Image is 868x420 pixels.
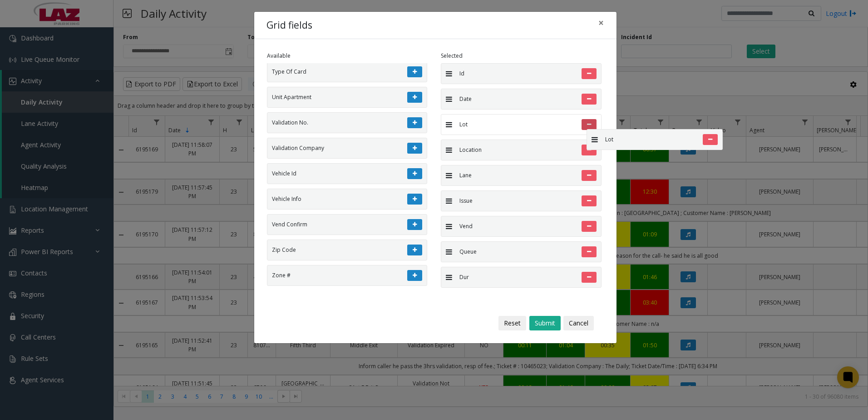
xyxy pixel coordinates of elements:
[267,87,428,108] li: Unit Apartment
[441,63,602,84] li: Id
[267,214,428,235] li: Vend Confirm
[267,52,291,60] label: Available
[441,140,602,160] li: Location
[267,138,428,159] li: Validation Company
[267,265,428,286] li: Zone #
[441,241,602,262] li: Queue
[498,316,526,330] button: Reset
[267,61,428,82] li: Type Of Card
[441,89,602,110] li: Date
[441,165,602,186] li: Lane
[563,316,594,330] button: Cancel
[267,112,428,133] li: Validation No.
[598,16,604,29] span: ×
[267,240,428,260] li: Zip Code
[441,52,463,60] label: Selected
[592,12,610,34] button: Close
[441,190,602,211] li: Issue
[529,316,561,330] button: Submit
[441,216,602,237] li: Vend
[441,114,602,135] li: Lot
[266,18,312,33] h4: Grid fields
[267,189,428,210] li: Vehicle Info
[587,129,723,150] li: Lot
[441,267,602,288] li: Dur
[267,163,428,184] li: Vehicle Id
